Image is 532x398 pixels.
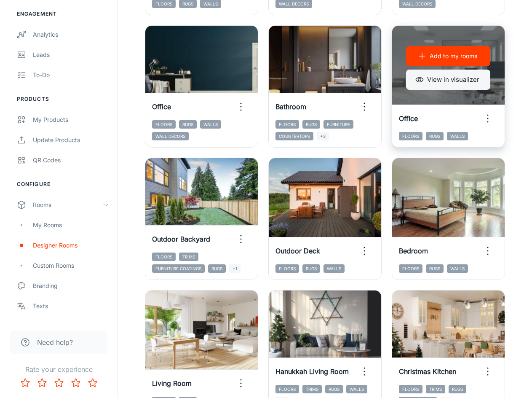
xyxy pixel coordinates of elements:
[152,102,171,112] h6: Office
[200,120,221,129] span: Walls
[229,264,241,273] span: +1
[275,366,349,376] h6: Hanukkah Living Room
[426,132,444,140] span: Rugs
[33,301,109,311] div: Texts
[208,264,226,273] span: Rugs
[152,378,192,388] h6: Living Room
[33,135,109,145] div: Update Products
[399,264,422,273] span: Floors
[406,46,490,66] button: Add to my rooms
[33,261,109,270] div: Custom Rooms
[275,132,313,140] span: Countertops
[275,385,299,393] span: Floors
[426,264,444,273] span: Rugs
[34,374,51,391] button: Rate 2 star
[33,221,109,230] div: My Rooms
[399,246,428,256] h6: Bedroom
[84,374,101,391] button: Rate 5 star
[346,385,367,393] span: Walls
[302,264,320,273] span: Rugs
[51,374,67,391] button: Rate 3 star
[33,115,109,124] div: My Products
[152,234,210,244] h6: Outdoor Backyard
[179,253,198,261] span: Trims
[399,385,422,393] span: Floors
[447,132,468,140] span: Walls
[323,120,353,129] span: Furniture
[33,281,109,290] div: Branding
[399,366,456,376] h6: Christmas Kitchen
[275,264,299,273] span: Floors
[426,385,445,393] span: Trims
[152,120,176,129] span: Floors
[275,120,299,129] span: Floors
[399,113,418,124] h6: Office
[275,246,320,256] h6: Outdoor Deck
[399,132,422,140] span: Floors
[152,264,205,273] span: Furniture Coatings
[447,264,468,273] span: Walls
[33,200,102,210] div: Rooms
[33,50,109,59] div: Leads
[302,385,322,393] span: Trims
[152,132,189,140] span: Wall Decors
[33,241,109,250] div: Designer Rooms
[33,30,109,39] div: Analytics
[33,156,109,165] div: QR Codes
[67,374,84,391] button: Rate 4 star
[430,51,477,61] p: Add to my rooms
[275,102,306,112] h6: Bathroom
[33,70,109,80] div: To-do
[17,374,34,391] button: Rate 1 star
[406,70,490,90] button: View in visualizer
[7,364,111,374] p: Rate your experience
[317,132,329,140] span: +3
[302,120,320,129] span: Rugs
[323,264,345,273] span: Walls
[325,385,343,393] span: Rugs
[449,385,466,393] span: Rugs
[152,253,176,261] span: Floors
[179,120,197,129] span: Rugs
[37,337,73,347] span: Need help?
